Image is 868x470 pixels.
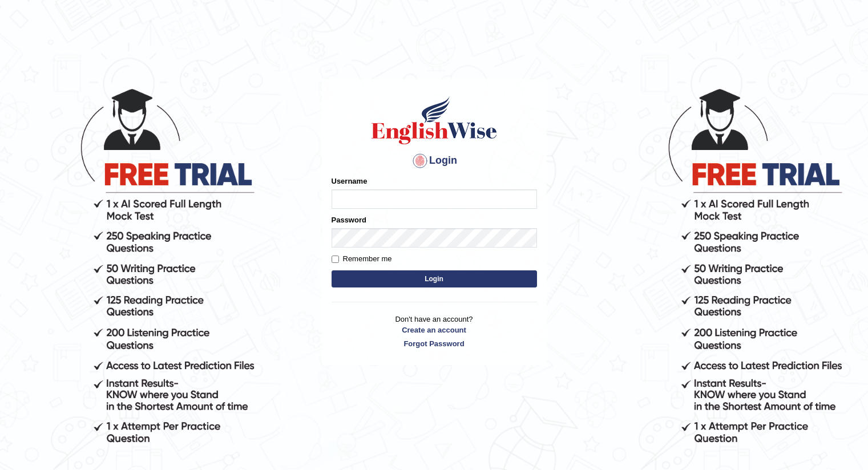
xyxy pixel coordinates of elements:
a: Forgot Password [332,338,537,349]
label: Remember me [332,253,392,265]
input: Remember me [332,256,339,263]
img: Logo of English Wise sign in for intelligent practice with AI [369,95,499,146]
label: Username [332,176,368,187]
button: Login [332,270,537,287]
label: Password [332,214,366,225]
p: Don't have an account? [332,314,537,349]
a: Create an account [332,325,537,335]
h4: Login [332,152,537,170]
